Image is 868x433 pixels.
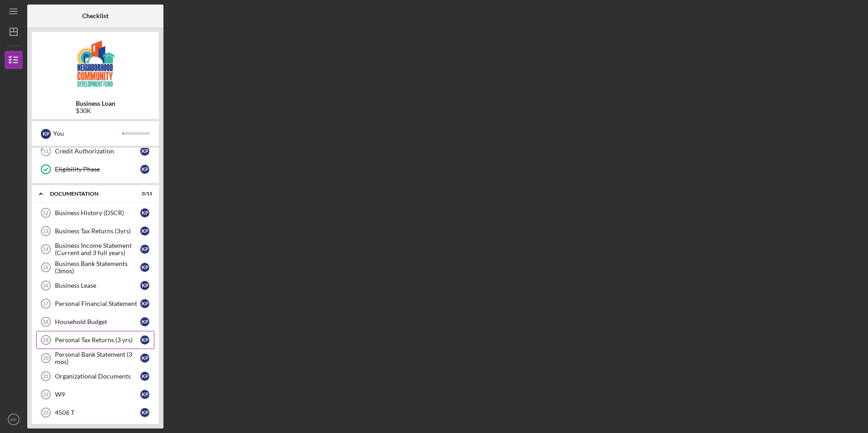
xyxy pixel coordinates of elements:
a: 15Business Bank Statements (3mos)KP [36,258,154,276]
div: K P [140,147,149,156]
div: You [53,126,123,141]
div: K P [140,390,149,399]
div: $30K [76,107,115,114]
a: 18Household BudgetKP [36,313,154,331]
div: K P [140,263,149,272]
tspan: 18 [43,319,48,325]
button: KP [5,410,23,428]
a: Eligibility PhaseKP [36,160,154,178]
div: documentation [50,191,129,197]
a: 16Business LeaseKP [36,276,154,295]
tspan: 19 [43,337,48,343]
b: Business Loan [76,100,115,107]
tspan: 22 [43,392,49,397]
text: KP [11,417,17,422]
div: W9 [55,391,140,398]
tspan: 11 [43,148,49,154]
a: 19Personal Tax Returns (3 yrs)KP [36,331,154,349]
div: Organizational Documents [55,373,140,380]
tspan: 13 [43,228,48,234]
div: K P [140,226,149,236]
div: K P [140,299,149,308]
a: 13Business Tax Returns (3yrs)KP [36,222,154,240]
img: Product logo [32,36,159,91]
tspan: 23 [43,410,49,415]
div: Eligibility Phase [55,166,140,173]
a: 11Credit AuthorizationKP [36,142,154,160]
a: 12Business History (DSCR)KP [36,204,154,222]
div: K P [140,354,149,363]
div: Business Lease [55,282,140,289]
div: K P [140,281,149,290]
tspan: 17 [43,301,48,306]
a: 14Business Income Statement (Current and 3 full years)KP [36,240,154,258]
div: K P [140,335,149,344]
div: K P [41,129,51,139]
a: 234506 TKP [36,403,154,422]
tspan: 16 [43,283,48,288]
div: Business Tax Returns (3yrs) [55,227,140,235]
b: Checklist [82,12,108,20]
a: 22W9KP [36,385,154,403]
div: Business Bank Statements (3mos) [55,260,140,275]
a: 21Organizational DocumentsKP [36,367,154,385]
tspan: 20 [43,355,49,361]
div: Personal Financial Statement [55,300,140,307]
div: K P [140,245,149,254]
a: 20Personal Bank Statement (3 mos)KP [36,349,154,367]
div: Credit Authorization [55,148,140,155]
div: K P [140,372,149,381]
div: K P [140,208,149,217]
div: K P [140,317,149,326]
a: 17Personal Financial StatementKP [36,295,154,313]
div: Business Income Statement (Current and 3 full years) [55,242,140,256]
div: Personal Bank Statement (3 mos) [55,351,140,365]
div: K P [140,408,149,417]
tspan: 12 [43,210,48,216]
div: 4506 T [55,409,140,416]
div: K P [140,165,149,174]
div: Business History (DSCR) [55,209,140,216]
tspan: 21 [43,374,49,379]
tspan: 15 [43,265,48,270]
div: 0 / 13 [136,191,152,197]
div: Household Budget [55,318,140,325]
div: Personal Tax Returns (3 yrs) [55,336,140,344]
tspan: 14 [43,246,49,252]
